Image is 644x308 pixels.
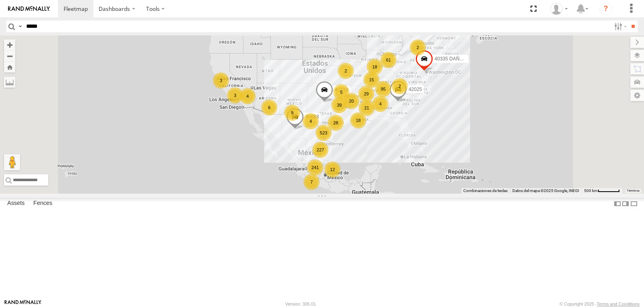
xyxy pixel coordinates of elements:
[350,112,366,128] div: 18
[285,302,316,306] div: Version: 305.01
[358,86,374,102] div: 29
[303,113,319,129] div: 4
[338,63,354,79] div: 2
[213,72,229,89] div: 3
[284,105,300,121] div: 9
[261,99,277,116] div: 6
[8,6,50,12] img: rand-logo.svg
[630,90,644,101] label: Map Settings
[303,174,320,190] div: 7
[239,88,256,104] div: 4
[410,39,426,56] div: 2
[363,72,380,88] div: 15
[17,21,23,32] label: Search Query
[4,50,15,62] button: Zoom out
[613,198,621,209] label: Dock Summary Table to the Left
[316,125,332,141] div: 523
[597,302,640,306] a: Terms and Conditions
[312,142,328,158] div: 227
[584,188,598,193] span: 500 km
[328,115,344,131] div: 28
[627,189,640,192] a: Términos
[4,300,41,308] a: Visit our Website
[4,39,15,50] button: Zoom in
[559,302,640,306] div: © Copyright 2025 -
[333,84,349,100] div: 5
[367,59,383,75] div: 18
[3,198,29,209] label: Assets
[512,188,579,193] span: Datos del mapa ©2025 Google, INEGI
[463,188,508,194] button: Combinaciones de teclas
[4,154,20,170] button: Arrastra al hombrecito al mapa para abrir Street View
[621,198,630,209] label: Dock Summary Table to the Right
[380,52,396,68] div: 61
[29,198,56,209] label: Fences
[435,56,470,61] span: 40335 DAÑADO
[630,198,638,209] label: Hide Summary Table
[343,93,359,109] div: 20
[4,76,15,88] label: Measure
[227,87,243,103] div: 3
[324,161,341,178] div: 12
[392,78,408,94] div: 2
[307,159,323,176] div: 241
[4,62,15,72] button: Zoom Home
[331,97,347,113] div: 39
[582,188,622,194] button: Escala del mapa: 500 km por 51 píxeles
[611,21,628,32] label: Search Filter Options
[599,2,612,15] i: ?
[359,100,375,116] div: 21
[375,81,391,97] div: 95
[547,3,571,15] div: Miguel Cantu
[372,96,388,112] div: 4
[409,87,422,92] span: 42025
